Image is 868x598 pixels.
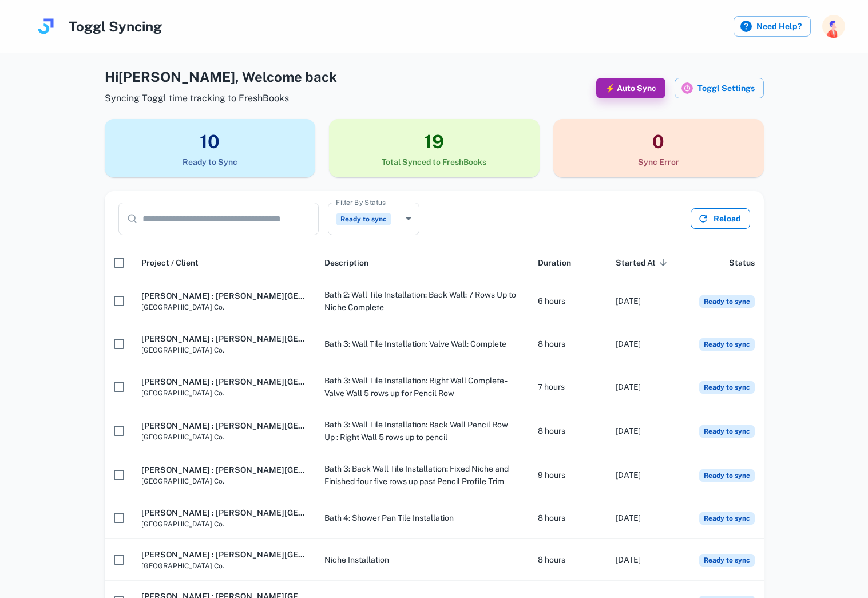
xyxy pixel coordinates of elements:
td: [DATE] [607,409,685,453]
h6: [PERSON_NAME] : [PERSON_NAME][GEOGRAPHIC_DATA] [141,375,306,388]
img: Toggl icon [681,82,693,94]
h3: 19 [329,128,540,156]
span: Ready to sync [699,512,755,525]
label: Need Help? [734,16,811,37]
td: 8 hours [529,539,607,581]
span: Status [729,256,755,270]
span: Started At [616,256,671,270]
span: [GEOGRAPHIC_DATA] Co. [141,432,306,442]
td: [DATE] [607,539,685,581]
span: Ready to sync [699,381,755,394]
span: [GEOGRAPHIC_DATA] Co. [141,302,306,312]
span: [GEOGRAPHIC_DATA] Co. [141,345,306,355]
td: Bath 4: Shower Pan Tile Installation [315,497,529,539]
span: [GEOGRAPHIC_DATA] Co. [141,561,306,571]
h6: Sync Error [553,156,764,168]
span: Duration [538,256,571,270]
td: 7 hours [529,365,607,409]
td: Bath 3: Wall Tile Installation: Right Wall Complete - Valve Wall 5 rows up for Pencil Row [315,365,529,409]
button: Reload [691,208,750,229]
td: 6 hours [529,279,607,323]
span: Ready to sync [699,295,755,308]
td: Bath 3: Back Wall Tile Installation: Fixed Niche and Finished four five rows up past Pencil Profi... [315,453,529,497]
label: Filter By Status [336,197,386,207]
h6: [PERSON_NAME] : [PERSON_NAME][GEOGRAPHIC_DATA] [141,464,306,476]
span: [GEOGRAPHIC_DATA] Co. [141,388,306,398]
h3: 0 [553,128,764,156]
span: Syncing Toggl time tracking to FreshBooks [105,92,337,105]
h6: Total Synced to FreshBooks [329,156,540,168]
td: 9 hours [529,453,607,497]
span: Ready to sync [699,469,755,482]
h6: [PERSON_NAME] : [PERSON_NAME][GEOGRAPHIC_DATA] [141,290,306,302]
button: ⚡ Auto Sync [596,78,665,98]
img: logo.svg [34,15,57,38]
td: 8 hours [529,409,607,453]
td: [DATE] [607,453,685,497]
span: Ready to sync [699,338,755,351]
td: [DATE] [607,279,685,323]
button: Toggl iconToggl Settings [675,78,764,98]
div: Ready to sync [328,203,419,235]
h6: [PERSON_NAME] : [PERSON_NAME][GEOGRAPHIC_DATA] [141,548,306,561]
span: Project / Client [141,256,199,270]
td: Bath 2: Wall Tile Installation: Back Wall: 7 Rows Up to Niche Complete [315,279,529,323]
h6: Ready to Sync [105,156,315,168]
h6: [PERSON_NAME] : [PERSON_NAME][GEOGRAPHIC_DATA] [141,419,306,432]
td: [DATE] [607,365,685,409]
h4: Toggl Syncing [69,16,162,37]
img: photoURL [822,15,845,38]
h4: Hi [PERSON_NAME] , Welcome back [105,66,337,87]
span: [GEOGRAPHIC_DATA] Co. [141,476,306,486]
td: [DATE] [607,497,685,539]
span: [GEOGRAPHIC_DATA] Co. [141,519,306,529]
span: Ready to sync [336,213,391,225]
td: 8 hours [529,497,607,539]
span: Description [324,256,368,270]
h6: [PERSON_NAME] : [PERSON_NAME][GEOGRAPHIC_DATA] [141,506,306,519]
h3: 10 [105,128,315,156]
td: 8 hours [529,323,607,365]
td: Niche Installation [315,539,529,581]
h6: [PERSON_NAME] : [PERSON_NAME][GEOGRAPHIC_DATA] [141,332,306,345]
span: Ready to sync [699,554,755,567]
span: Ready to sync [699,425,755,438]
td: Bath 3: Wall Tile Installation: Back Wall Pencil Row Up : Right Wall 5 rows up to pencil [315,409,529,453]
td: [DATE] [607,323,685,365]
td: Bath 3: Wall Tile Installation: Valve Wall: Complete [315,323,529,365]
